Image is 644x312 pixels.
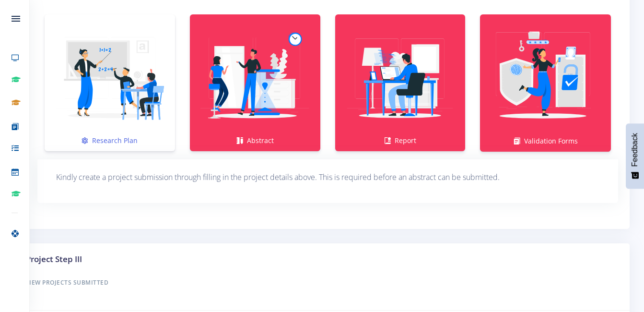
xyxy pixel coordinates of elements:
img: Report [343,20,458,135]
a: Research Plan [45,14,175,151]
p: Kindly create a project submission through filling in the project details above. This is required... [56,171,599,184]
a: Abstract [190,14,320,151]
img: Abstract [198,20,313,135]
a: Validation Forms [480,14,611,152]
a: Report [335,14,466,151]
img: Research Plan [52,20,167,135]
span: Feedback [631,133,639,167]
img: Validation Forms [488,20,603,136]
h6: View Projects Submitted [26,276,618,289]
button: Feedback - Show survey [626,123,644,189]
h3: Project Step III [26,253,618,265]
